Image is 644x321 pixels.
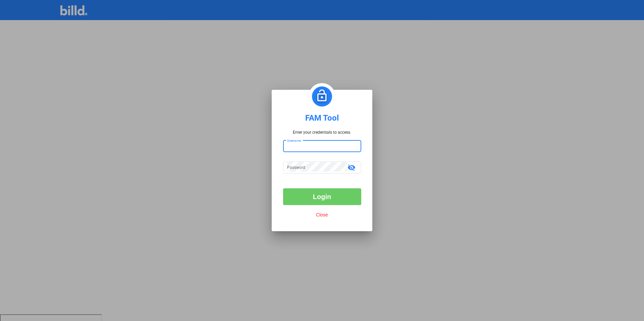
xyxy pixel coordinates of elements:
p: Enter your credentials to access. [293,130,351,135]
button: Login [283,188,361,205]
img: password.png [314,87,330,106]
button: Close [314,212,330,218]
mat-icon: visibility_off [347,163,356,171]
div: FAM Tool [305,113,339,123]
